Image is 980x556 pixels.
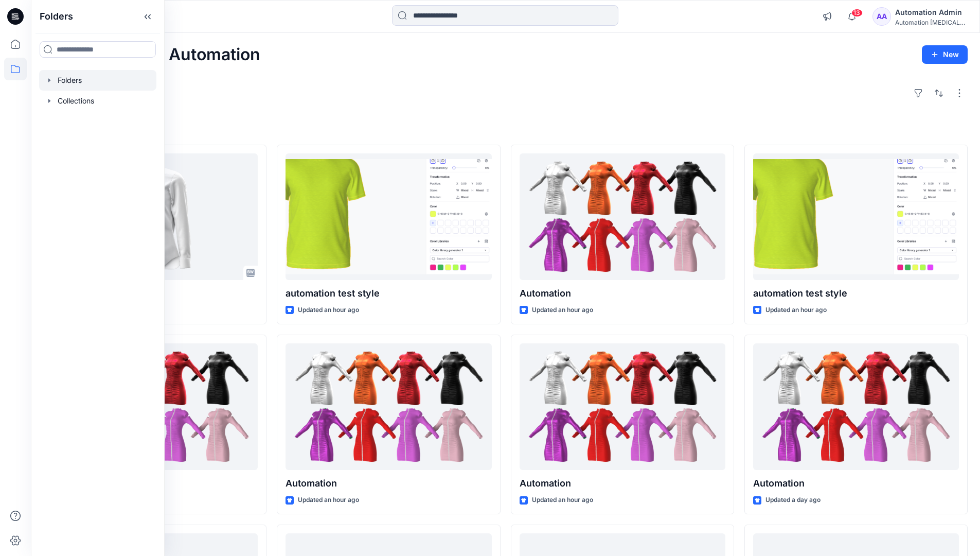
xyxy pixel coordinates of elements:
[520,476,725,491] p: Automation
[286,286,491,301] p: automation test style
[765,495,821,506] p: Updated a day ago
[895,6,967,19] div: Automation Admin
[753,153,959,281] a: automation test style
[520,343,725,471] a: Automation
[753,286,959,301] p: automation test style
[765,305,827,316] p: Updated an hour ago
[753,343,959,471] a: Automation
[286,153,491,281] a: automation test style
[298,305,359,316] p: Updated an hour ago
[532,495,593,506] p: Updated an hour ago
[872,7,891,26] div: AA
[922,45,968,64] button: New
[895,19,967,26] div: Automation [MEDICAL_DATA]...
[851,9,863,17] span: 13
[532,305,593,316] p: Updated an hour ago
[286,476,491,491] p: Automation
[753,476,959,491] p: Automation
[286,343,491,471] a: Automation
[520,286,725,301] p: Automation
[43,122,968,134] h4: Styles
[298,495,359,506] p: Updated an hour ago
[520,153,725,281] a: Automation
